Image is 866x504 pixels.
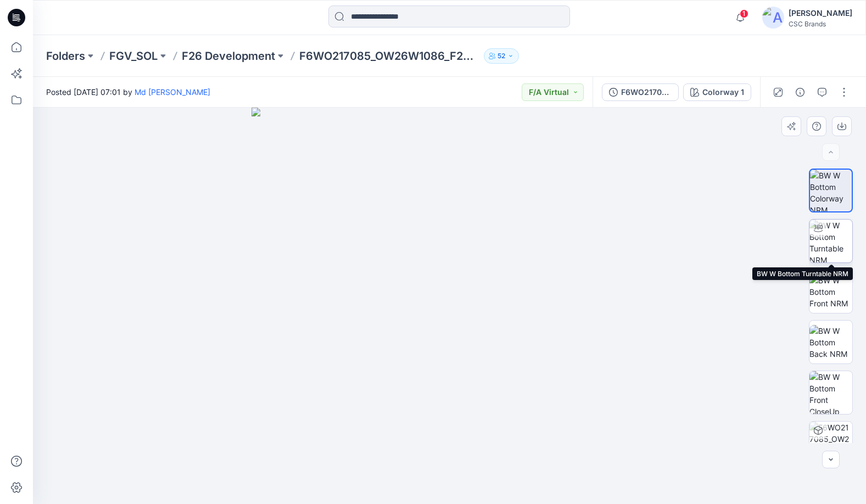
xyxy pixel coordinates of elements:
[740,9,748,18] span: 1
[484,48,519,64] button: 52
[683,83,751,101] button: Colorway 1
[809,422,852,464] img: F6WO217085_OW26W1086_F26_GLACT_VFA2 Colorway 1
[498,50,505,62] p: 52
[135,87,210,97] a: Md [PERSON_NAME]
[46,48,85,64] a: Folders
[809,275,852,309] img: BW W Bottom Front NRM
[702,86,744,98] div: Colorway 1
[789,20,852,28] div: CSC Brands
[299,48,479,64] p: F6WO217085_OW26W1086_F26_GLACT
[182,48,275,64] a: F26 Development
[762,7,784,29] img: avatar
[46,86,210,98] span: Posted [DATE] 07:01 by
[809,220,852,262] img: BW W Bottom Turntable NRM
[602,83,679,101] button: F6WO217085_OW26W1086_F26_GLACT_VFA2
[789,7,852,20] div: [PERSON_NAME]
[809,371,852,414] img: BW W Bottom Front CloseUp NRM
[810,170,852,211] img: BW W Bottom Colorway NRM
[791,83,809,101] button: Details
[621,86,672,98] div: F6WO217085_OW26W1086_F26_GLACT_VFA2
[809,325,852,360] img: BW W Bottom Back NRM
[109,48,158,64] a: FGV_SOL
[252,108,648,504] img: eyJhbGciOiJIUzI1NiIsImtpZCI6IjAiLCJzbHQiOiJzZXMiLCJ0eXAiOiJKV1QifQ.eyJkYXRhIjp7InR5cGUiOiJzdG9yYW...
